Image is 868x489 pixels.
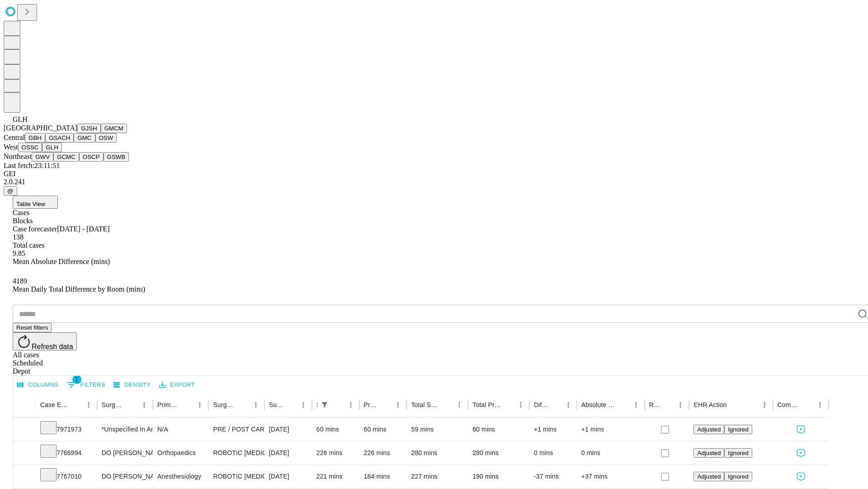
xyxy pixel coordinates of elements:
[379,398,392,411] button: Sort
[40,401,69,408] div: Case Epic Id
[758,398,771,411] button: Menu
[157,401,180,408] div: Primary Service
[18,143,42,152] button: OSSC
[104,152,129,162] button: GSWB
[617,398,630,411] button: Sort
[728,450,748,456] span: Ignored
[697,426,721,433] span: Adjusted
[4,178,864,186] div: 2.0.241
[32,343,73,350] span: Refresh data
[269,401,283,408] div: Surgery Date
[77,124,101,133] button: GJSH
[534,441,572,465] div: 0 mins
[364,441,402,465] div: 226 mins
[65,378,108,392] button: Show filters
[53,152,79,162] button: GCMC
[728,426,748,433] span: Ignored
[814,398,826,411] button: Menu
[581,418,640,441] div: +1 mins
[13,196,58,209] button: Table View
[25,133,45,143] button: GBH
[549,398,562,411] button: Sort
[4,170,864,178] div: GEI
[45,133,74,143] button: GSACH
[250,398,262,411] button: Menu
[42,143,61,152] button: GLH
[16,201,45,207] span: Table View
[661,398,674,411] button: Sort
[649,401,661,408] div: Resolved in EHR
[13,241,44,249] span: Total cases
[18,422,31,438] button: Expand
[269,441,307,465] div: [DATE]
[102,418,148,441] div: *Unspecified In And Out Surgery Glh
[316,418,355,441] div: 60 mins
[724,472,752,481] button: Ignored
[13,258,110,265] span: Mean Absolute Difference (mins)
[534,465,572,488] div: -37 mins
[157,441,204,465] div: Orthopaedics
[411,418,463,441] div: 59 mins
[778,401,800,408] div: Comments
[269,418,307,441] div: [DATE]
[440,398,453,411] button: Sort
[472,465,525,488] div: 190 mins
[7,187,14,194] span: @
[534,401,548,408] div: Difference
[411,441,463,465] div: 280 mins
[728,473,748,480] span: Ignored
[364,465,402,488] div: 184 mins
[213,465,259,488] div: ROBOTIC [MEDICAL_DATA] TOTAL HIP
[13,323,52,332] button: Reset filters
[4,124,77,132] span: [GEOGRAPHIC_DATA]
[213,441,259,465] div: ROBOTIC [MEDICAL_DATA] TOTAL HIP
[18,469,31,485] button: Expand
[193,398,206,411] button: Menu
[101,124,127,133] button: GMCM
[693,448,724,458] button: Adjusted
[157,465,204,488] div: Anesthesiology
[630,398,642,411] button: Menu
[40,418,93,441] div: 7971973
[697,473,721,480] span: Adjusted
[57,225,109,233] span: [DATE] - [DATE]
[392,398,404,411] button: Menu
[316,441,355,465] div: 226 mins
[16,324,48,331] span: Reset filters
[13,225,57,233] span: Case forecaster
[364,418,402,441] div: 60 mins
[316,401,317,408] div: Scheduled In Room Duration
[316,465,355,488] div: 221 mins
[724,448,752,458] button: Ignored
[693,425,724,434] button: Adjusted
[472,441,525,465] div: 280 mins
[472,401,501,408] div: Total Predicted Duration
[13,233,24,241] span: 138
[502,398,514,411] button: Sort
[562,398,575,411] button: Menu
[318,398,331,411] button: Show filters
[40,441,93,465] div: 7766994
[801,398,814,411] button: Sort
[125,398,138,411] button: Sort
[4,153,32,160] span: Northeast
[297,398,310,411] button: Menu
[13,332,77,350] button: Refresh data
[70,398,82,411] button: Sort
[13,115,28,123] span: GLH
[332,398,344,411] button: Sort
[318,398,331,411] div: 1 active filter
[364,401,378,408] div: Predicted In Room Duration
[13,285,145,293] span: Mean Daily Total Difference by Room (mins)
[181,398,193,411] button: Sort
[581,441,640,465] div: 0 mins
[453,398,466,411] button: Menu
[284,398,297,411] button: Sort
[102,441,148,465] div: DO [PERSON_NAME] [PERSON_NAME] Do
[13,249,25,257] span: 9.85
[79,152,104,162] button: OSCP
[237,398,250,411] button: Sort
[18,446,31,461] button: Expand
[102,465,148,488] div: DO [PERSON_NAME] [PERSON_NAME] Do
[138,398,151,411] button: Menu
